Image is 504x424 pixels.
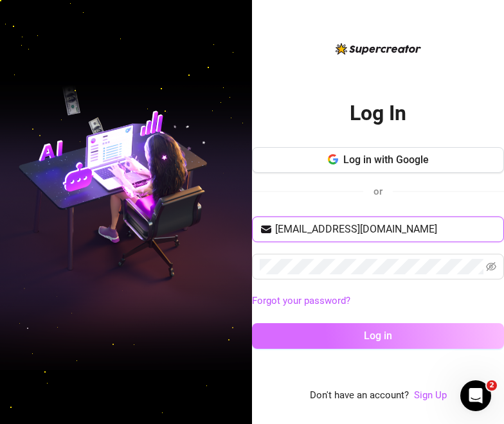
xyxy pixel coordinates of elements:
[310,388,409,403] span: Don't have an account?
[275,222,496,237] input: Your email
[414,389,447,401] a: Sign Up
[252,295,350,306] a: Forgot your password?
[350,100,406,127] h2: Log In
[252,294,504,309] a: Forgot your password?
[414,388,447,403] a: Sign Up
[486,261,496,272] span: eye-invisible
[343,154,429,166] span: Log in with Google
[336,43,421,55] img: logo-BBDzfeDw.svg
[364,330,392,342] span: Log in
[460,380,491,411] iframe: Intercom live chat
[487,380,497,391] span: 2
[373,186,382,197] span: or
[252,323,504,349] button: Log in
[252,147,504,173] button: Log in with Google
